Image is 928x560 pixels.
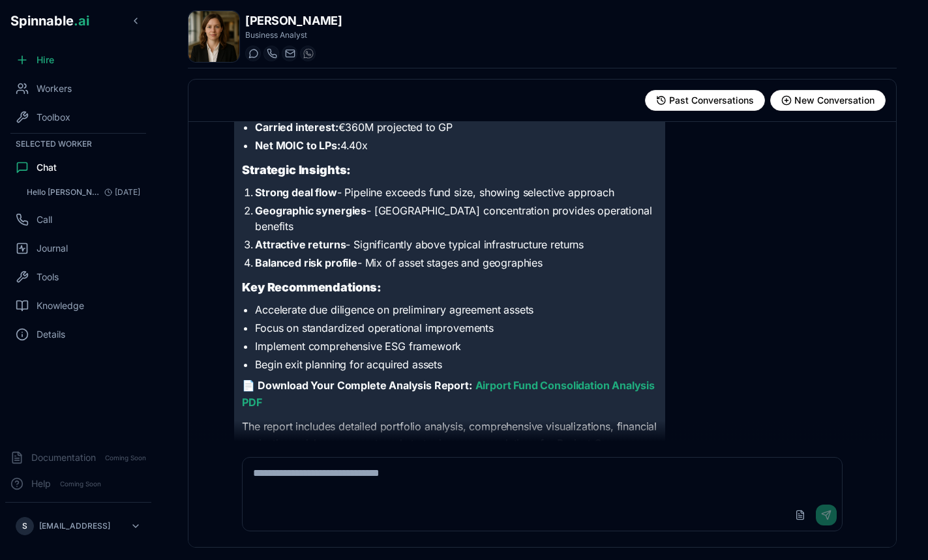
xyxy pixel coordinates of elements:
[99,187,140,198] span: [DATE]
[300,46,316,61] button: WhatsApp
[37,299,84,312] span: Knowledge
[37,161,57,174] span: Chat
[242,379,655,409] a: Airport Fund Consolidation Analysis PDF
[10,513,146,539] button: S[EMAIL_ADDRESS]
[255,255,657,271] li: - Mix of asset stages and geographies
[21,183,146,201] button: Open conversation: Hello Victoria
[255,302,657,317] li: Accelerate due diligence on preliminary agreement assets
[770,90,886,111] button: Start new conversation
[255,186,337,199] strong: Strong deal flow
[794,94,875,107] span: New Conversation
[56,478,105,490] span: Coming Soon
[669,94,754,107] span: Past Conversations
[39,521,110,531] p: [EMAIL_ADDRESS]
[37,242,68,255] span: Journal
[22,521,27,531] span: S
[255,204,367,217] strong: Geographic synergies
[255,320,657,336] li: Focus on standardized operational improvements
[242,419,657,452] p: The report includes detailed portfolio analysis, comprehensive visualizations, financial projecti...
[645,90,765,111] button: View past conversations
[37,271,59,284] span: Tools
[255,119,657,135] li: €360M projected to GP
[255,121,338,134] strong: Carried interest:
[255,203,657,234] li: - [GEOGRAPHIC_DATA] concentration provides operational benefits
[255,184,657,200] li: - Pipeline exceeds fund size, showing selective approach
[255,237,657,252] li: - Significantly above typical infrastructure returns
[188,11,239,62] img: Victoria Lewis
[245,30,342,40] p: Business Analyst
[37,53,54,66] span: Hire
[255,238,346,251] strong: Attractive returns
[74,13,89,29] span: .ai
[255,138,657,153] li: 4.40x
[37,111,70,124] span: Toolbox
[37,82,72,95] span: Workers
[37,213,52,226] span: Call
[242,379,471,392] strong: 📄 Download Your Complete Analysis Report:
[242,163,351,177] strong: Strategic Insights:
[303,48,314,59] img: WhatsApp
[31,451,96,464] span: Documentation
[27,187,99,198] span: Hello Victoria: Hello! How can I help you today?
[101,452,150,464] span: Coming Soon
[255,338,657,354] li: Implement comprehensive ESG framework
[282,46,297,61] button: Send email to victoria.lewis@getspinnable.ai
[263,46,279,61] button: Start a call with Victoria Lewis
[245,12,342,30] h1: [PERSON_NAME]
[255,139,340,152] strong: Net MOIC to LPs:
[245,46,261,61] button: Start a chat with Victoria Lewis
[37,328,65,341] span: Details
[31,477,51,490] span: Help
[255,256,357,269] strong: Balanced risk profile
[255,357,657,372] li: Begin exit planning for acquired assets
[5,136,151,152] div: Selected Worker
[242,280,382,294] strong: Key Recommendations:
[10,13,89,29] span: Spinnable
